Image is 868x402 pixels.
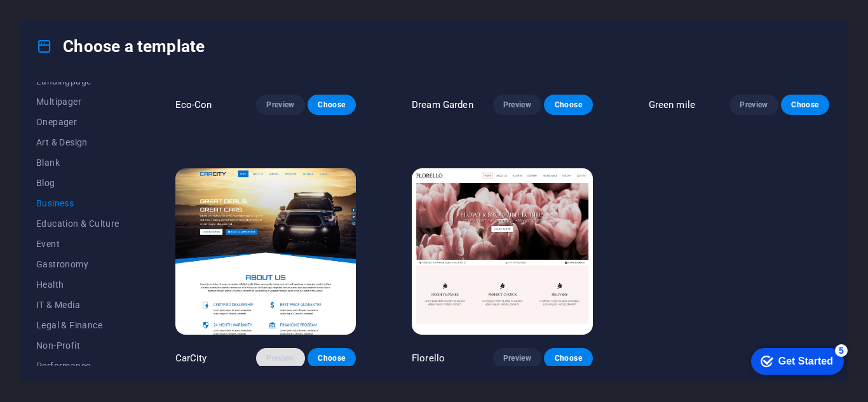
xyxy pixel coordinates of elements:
[36,178,119,188] span: Blog
[412,352,445,365] p: Florello
[544,95,592,115] button: Choose
[412,98,473,111] p: Dream Garden
[10,6,103,33] div: Get Started 5 items remaining, 0% complete
[36,213,119,234] button: Education & Culture
[740,100,768,110] span: Preview
[36,239,119,249] span: Event
[781,95,829,115] button: Choose
[266,100,294,110] span: Preview
[36,335,119,356] button: Non-Profit
[503,100,531,110] span: Preview
[36,361,119,371] span: Performance
[175,168,356,335] img: CarCity
[175,98,212,111] p: Eco-Con
[36,198,119,208] span: Business
[36,254,119,274] button: Gastronomy
[36,117,119,127] span: Onepager
[649,98,695,111] p: Green mile
[36,234,119,254] button: Event
[308,348,356,368] button: Choose
[729,95,778,115] button: Preview
[308,95,356,115] button: Choose
[544,348,592,368] button: Choose
[36,259,119,269] span: Gastronomy
[318,353,346,363] span: Choose
[36,279,119,290] span: Health
[175,352,207,365] p: CarCity
[36,132,119,152] button: Art & Design
[36,36,205,57] h4: Choose a template
[36,97,119,107] span: Multipager
[36,218,119,229] span: Education & Culture
[791,100,819,110] span: Choose
[503,353,531,363] span: Preview
[36,193,119,213] button: Business
[256,95,304,115] button: Preview
[36,152,119,173] button: Blank
[493,348,541,368] button: Preview
[412,168,592,335] img: Florello
[36,173,119,193] button: Blog
[36,137,119,147] span: Art & Design
[36,112,119,132] button: Onepager
[37,14,92,25] div: Get Started
[36,91,119,112] button: Multipager
[493,95,541,115] button: Preview
[256,348,304,368] button: Preview
[266,353,294,363] span: Preview
[36,356,119,376] button: Performance
[318,100,346,110] span: Choose
[36,295,119,315] button: IT & Media
[554,353,582,363] span: Choose
[36,300,119,310] span: IT & Media
[554,100,582,110] span: Choose
[94,3,107,15] div: 5
[36,320,119,330] span: Legal & Finance
[36,340,119,351] span: Non-Profit
[36,157,119,168] span: Blank
[36,274,119,295] button: Health
[36,315,119,335] button: Legal & Finance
